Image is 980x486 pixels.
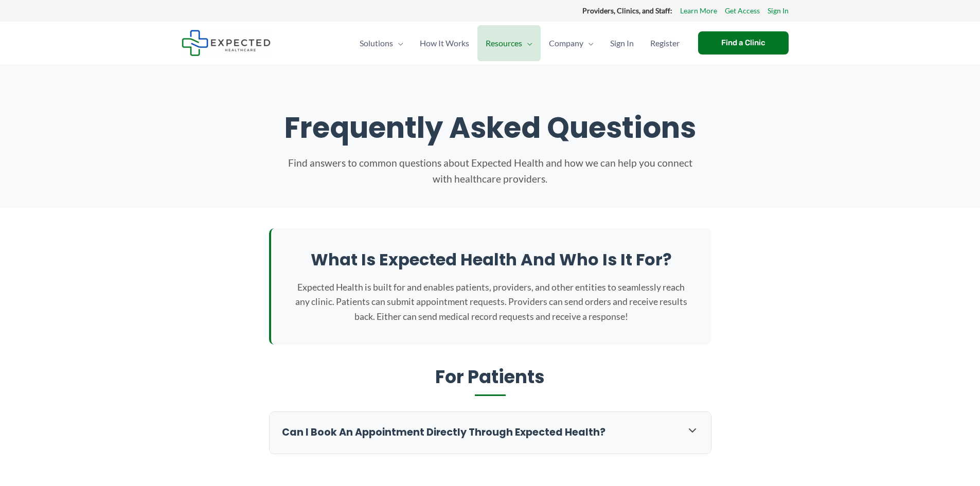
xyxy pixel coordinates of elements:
[582,6,672,15] strong: Providers, Clinics, and Staff:
[768,4,789,17] a: Sign In
[610,25,634,61] span: Sign In
[583,25,594,61] span: Menu Toggle
[650,25,680,61] span: Register
[486,25,522,61] span: Resources
[541,25,602,61] a: CompanyMenu Toggle
[292,249,691,271] h2: What is Expected Health and who is it for?
[412,25,477,61] a: How It Works
[351,25,412,61] a: SolutionsMenu Toggle
[393,25,403,61] span: Menu Toggle
[549,25,583,61] span: Company
[284,155,696,187] p: Find answers to common questions about Expected Health and how we can help you connect with healt...
[282,426,676,440] h3: Can I book an appointment directly through Expected Health?
[725,4,760,17] a: Get Access
[360,25,393,61] span: Solutions
[680,4,717,17] a: Learn More
[351,25,688,61] nav: Primary Site Navigation
[698,31,789,55] a: Find a Clinic
[602,25,642,61] a: Sign In
[270,412,711,454] div: Can I book an appointment directly through Expected Health?
[292,280,691,323] p: Expected Health is built for and enables patients, providers, and other entities to seamlessly re...
[642,25,688,61] a: Register
[522,25,532,61] span: Menu Toggle
[182,30,271,56] img: Expected Healthcare Logo - side, dark font, small
[420,25,469,61] span: How It Works
[192,111,789,145] h1: Frequently Asked Questions
[269,365,711,397] h2: For Patients
[477,25,541,61] a: ResourcesMenu Toggle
